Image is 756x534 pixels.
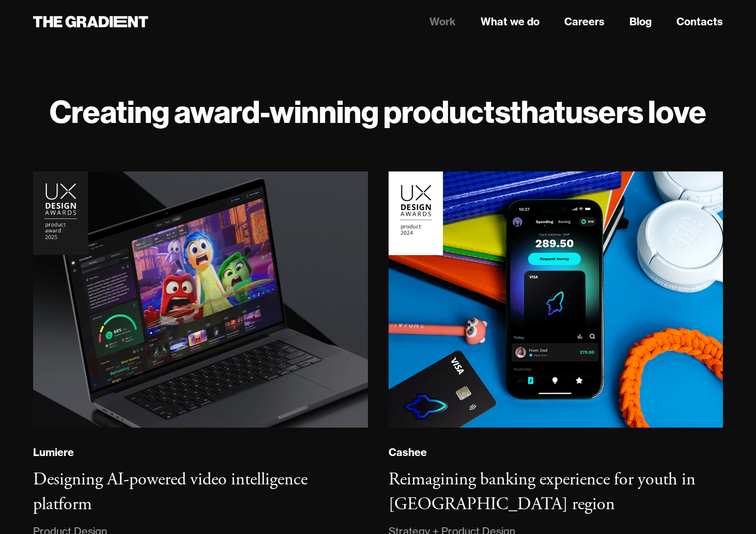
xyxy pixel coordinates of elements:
[33,468,307,515] h3: Designing AI-powered video intelligence platform
[33,446,74,459] div: Lumiere
[481,14,539,29] a: What we do
[510,92,565,131] strong: that
[676,14,723,29] a: Contacts
[33,93,723,130] h1: Creating award-winning products users love
[429,14,456,29] a: Work
[564,14,605,29] a: Careers
[389,446,427,459] div: Cashee
[629,14,652,29] a: Blog
[389,468,696,515] h3: Reimagining banking experience for youth in [GEOGRAPHIC_DATA] region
